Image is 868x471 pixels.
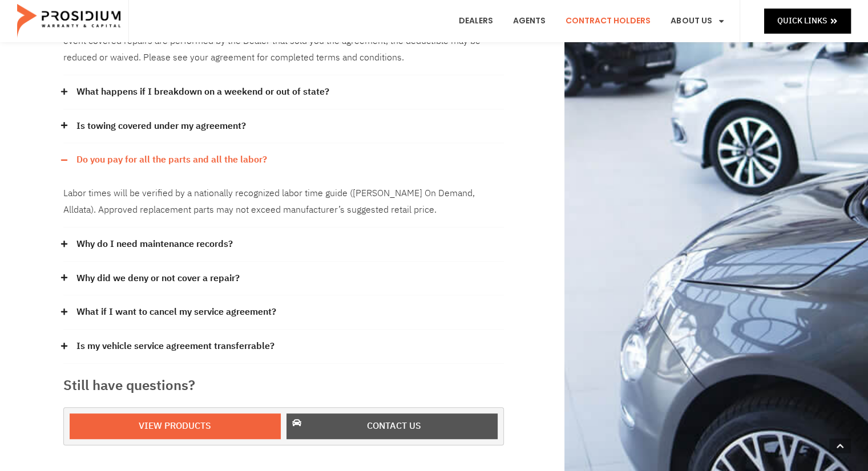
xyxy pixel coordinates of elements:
[76,84,329,100] a: What happens if I breakdown on a weekend or out of state?
[367,418,421,435] span: Contact us
[139,418,211,435] span: View Products
[63,375,504,396] h3: Still have questions?
[76,270,240,287] a: Why did we deny or not cover a repair?
[63,262,504,296] div: Why did we deny or not cover a repair?
[76,304,276,320] a: What if I want to cancel my service agreement?
[777,14,827,28] span: Quick Links
[76,118,246,135] a: Is towing covered under my agreement?
[76,338,274,355] a: Is my vehicle service agreement transferrable?
[63,177,504,228] div: Do you pay for all the parts and all the labor?
[63,330,504,364] div: Is my vehicle service agreement transferrable?
[63,228,504,262] div: Why do I need maintenance records?
[76,236,233,253] a: Why do I need maintenance records?
[63,143,504,177] div: Do you pay for all the parts and all the labor?
[63,295,504,330] div: What if I want to cancel my service agreement?
[63,109,504,144] div: Is towing covered under my agreement?
[70,413,281,439] a: View Products
[764,9,851,33] a: Quick Links
[63,75,504,109] div: What happens if I breakdown on a weekend or out of state?
[76,152,267,168] a: Do you pay for all the parts and all the labor?
[286,413,498,439] a: Contact us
